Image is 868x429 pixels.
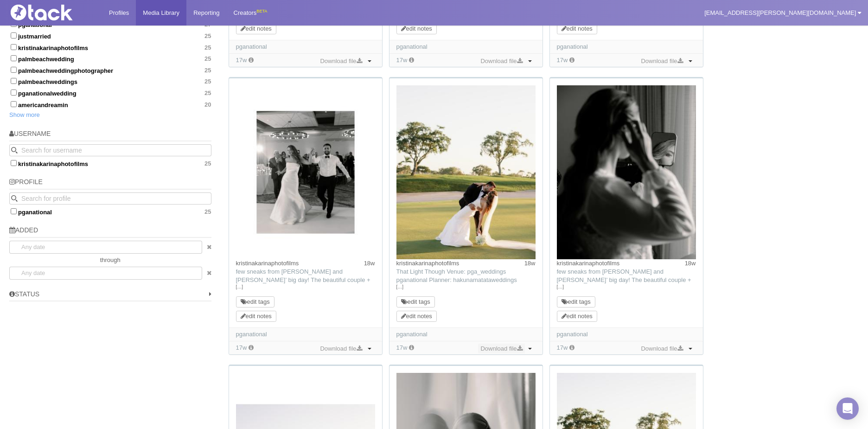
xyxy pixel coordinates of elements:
time: Added: 5/7/2025, 9:26:50 AM [236,344,247,351]
time: Posted: 4/30/2025, 8:37:22 AM [524,259,536,268]
input: palmbeachwedding25 [11,55,17,61]
input: kristinakarinaphotofilms25 [11,44,17,50]
a: edit tags [401,298,430,305]
h5: Added [9,227,211,237]
a: Download file [638,56,685,66]
time: Posted: 4/29/2025, 8:06:28 PM [364,259,375,268]
a: kristinakarinaphotofilms [236,260,299,267]
a: Download file [318,344,364,354]
input: kristinakarinaphotofilms25 [11,160,17,166]
a: Show more [9,111,40,118]
svg: Search [11,147,18,154]
input: justmarried25 [11,32,17,38]
a: edit notes [241,313,272,320]
label: palmbeachweddings [9,77,211,86]
label: palmbeachweddingphotographer [9,65,211,75]
div: pganational [557,43,696,51]
input: Any date [9,241,202,254]
img: Image may contain: clothing, dress, formal wear, fashion, gown, suit, shirt, adult, bride, female... [236,85,375,259]
img: Image may contain: field, clothing, dress, plant, tree, adult, bridegroom, male, man, person, wed... [396,85,536,259]
time: Added: 5/7/2025, 9:26:50 AM [396,344,408,351]
time: Added: 5/7/2025, 9:26:51 AM [557,57,568,64]
span: 25 [204,208,211,216]
label: pganational [9,207,211,216]
input: pganational25 [11,208,17,214]
a: […] [396,283,536,291]
label: americandreamin [9,100,211,109]
a: […] [557,283,696,291]
span: 25 [204,44,211,51]
a: edit notes [562,25,593,32]
input: Search for username [9,144,211,156]
span: 20 [204,101,211,109]
span: 25 [204,160,211,167]
time: Added: 5/7/2025, 9:26:53 AM [236,57,247,64]
a: kristinakarinaphotofilms [557,260,620,267]
h5: Username [9,130,211,141]
input: americandreamin20 [11,101,17,107]
span: That Light Though Venue: pga_weddings pganational Planner: hakunamatataweddings Photography: kris... [396,268,535,400]
div: pganational [557,330,696,339]
a: edit notes [241,25,272,32]
label: palmbeachwedding [9,54,211,63]
input: pganationalwedding25 [11,90,17,96]
button: Search [9,192,21,205]
div: Open Intercom Messenger [836,397,859,420]
a: edit notes [562,313,593,320]
img: Image may contain: photography, body part, finger, hand, person, adult, female, woman, clothing, ... [557,85,696,259]
time: Posted: 4/29/2025, 8:06:28 PM [685,259,696,268]
a: edit tags [241,298,270,305]
div: through [9,254,211,267]
input: Search for profile [9,192,211,205]
a: clear [202,241,211,254]
a: Download file [638,344,685,354]
span: 25 [204,32,211,40]
span: 25 [204,55,211,63]
span: 25 [204,90,211,97]
a: Download file [478,344,524,354]
div: pganational [396,330,536,339]
a: kristinakarinaphotofilms [396,260,460,267]
label: pganationalwedding [9,88,211,97]
label: kristinakarinaphotofilms [9,159,211,168]
div: pganational [396,43,536,51]
span: few sneaks from [PERSON_NAME] and [PERSON_NAME]’ big day! The beautiful couple + the sunset on th... [557,268,696,425]
input: Any date [9,267,202,280]
label: justmarried [9,31,211,40]
span: 25 [204,67,211,74]
a: Download file [318,56,364,66]
a: edit notes [401,25,432,32]
label: kristinakarinaphotofilms [9,43,211,52]
time: Added: 5/7/2025, 9:26:49 AM [557,344,568,351]
a: […] [236,283,375,291]
svg: Search [11,195,18,202]
div: pganational [236,330,375,339]
button: Search [9,144,21,156]
time: Added: 5/7/2025, 9:26:51 AM [396,57,408,64]
input: palmbeachweddingphotographer25 [11,67,17,73]
input: palmbeachweddings25 [11,78,17,84]
h5: Status [9,291,211,301]
div: BETA [256,6,267,16]
a: edit tags [562,298,591,305]
h5: Profile [9,179,211,189]
a: edit notes [401,313,432,320]
span: 25 [204,78,211,85]
div: pganational [236,43,375,51]
a: Download file [478,56,524,66]
a: clear [202,267,211,280]
img: Tack [7,5,100,20]
span: few sneaks from [PERSON_NAME] and [PERSON_NAME]’ big day! The beautiful couple + the sunset on th... [236,268,375,425]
